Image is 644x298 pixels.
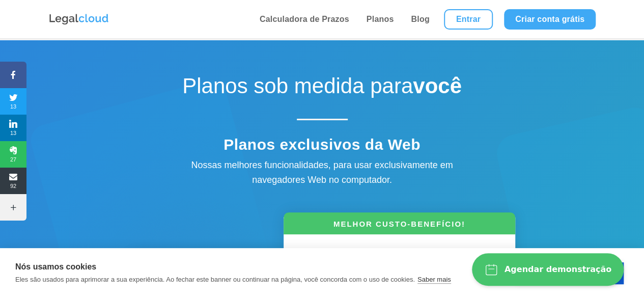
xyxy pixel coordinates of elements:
a: Criar conta grátis [504,9,596,30]
a: Saber mais [417,276,451,284]
strong: Nós usamos cookies [15,262,96,271]
div: Nossas melhores funcionalidades, para usar exclusivamente em navegadores Web no computador. [170,158,475,187]
img: Logo da Legalcloud [48,13,109,26]
h1: Planos sob medida para [144,73,500,104]
h4: Planos exclusivos da Web [144,136,500,159]
strong: você [413,74,462,98]
a: Entrar [444,9,493,30]
h6: MELHOR CUSTO-BENEFÍCIO! [284,219,515,234]
p: Eles são usados para aprimorar a sua experiência. Ao fechar este banner ou continuar na página, v... [15,276,415,283]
